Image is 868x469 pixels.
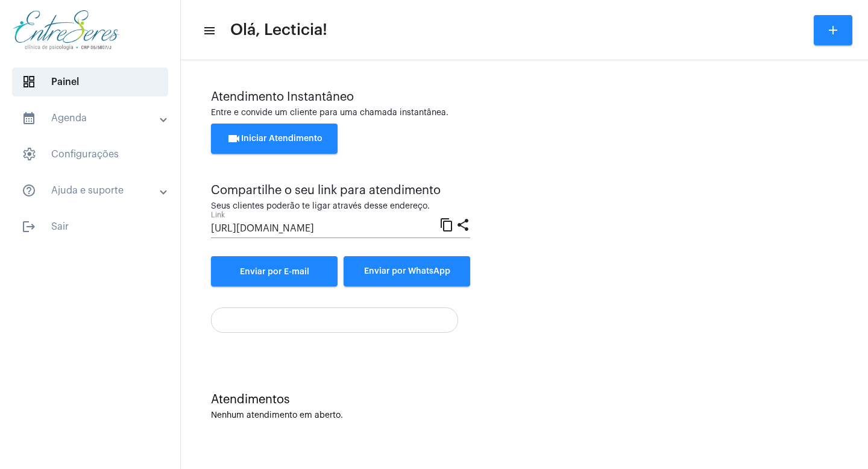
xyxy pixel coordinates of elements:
[10,6,122,54] img: aa27006a-a7e4-c883-abf8-315c10fe6841.png
[211,90,838,104] div: Atendimento Instantâneo
[12,212,168,241] span: Sair
[240,268,309,276] span: Enviar por E-mail
[12,68,168,96] span: Painel
[22,111,161,125] mat-panel-title: Agenda
[456,217,470,231] mat-icon: share
[203,24,215,38] mat-icon: sidenav icon
[211,256,338,286] a: Enviar por E-mail
[22,75,36,89] span: sidenav icon
[22,111,36,125] mat-icon: sidenav icon
[211,109,838,118] div: Entre e convide um cliente para uma chamada instantânea.
[344,256,470,286] button: Enviar por WhatsApp
[211,393,838,406] div: Atendimentos
[227,131,241,146] mat-icon: videocam
[826,23,840,37] mat-icon: add
[22,147,36,162] span: sidenav icon
[7,176,180,205] mat-expansion-panel-header: sidenav iconAjuda e suporte
[211,184,470,197] div: Compartilhe o seu link para atendimento
[211,411,838,420] div: Nenhum atendimento em aberto.
[211,202,470,211] div: Seus clientes poderão te ligar através desse endereço.
[22,183,161,198] mat-panel-title: Ajuda e suporte
[364,267,450,275] span: Enviar por WhatsApp
[7,104,180,133] mat-expansion-panel-header: sidenav iconAgenda
[227,134,322,143] span: Iniciar Atendimento
[12,140,168,169] span: Configurações
[211,124,338,154] button: Iniciar Atendimento
[439,217,454,231] mat-icon: content_copy
[22,219,36,234] mat-icon: sidenav icon
[230,20,327,40] span: Olá, Lecticia!
[22,183,36,198] mat-icon: sidenav icon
